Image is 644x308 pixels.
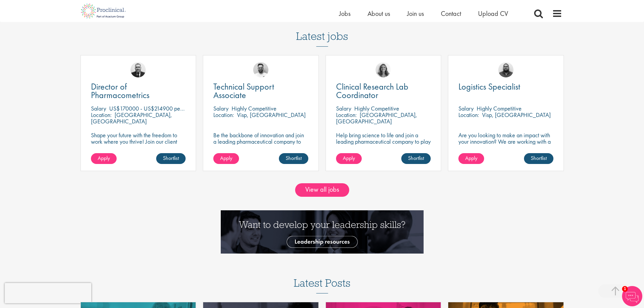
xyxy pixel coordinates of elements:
[237,111,306,119] p: Visp, [GEOGRAPHIC_DATA]
[98,155,110,162] span: Apply
[458,81,520,92] span: Logistics Specialist
[478,9,508,18] a: Upload CV
[213,153,239,164] a: Apply
[220,155,232,162] span: Apply
[622,286,628,292] span: 1
[407,9,424,18] a: Join us
[336,153,362,164] a: Apply
[622,286,642,306] img: Chatbot
[441,9,461,18] a: Contact
[336,111,417,125] p: [GEOGRAPHIC_DATA], [GEOGRAPHIC_DATA]
[458,111,479,119] span: Location:
[156,153,186,164] a: Shortlist
[458,104,474,112] span: Salary
[336,132,431,164] p: Help bring science to life and join a leading pharmaceutical company to play a key role in delive...
[376,62,391,77] img: Jackie Cerchio
[524,153,553,164] a: Shortlist
[498,62,514,77] img: Ashley Bennett
[336,82,431,99] a: Clinical Research Lab Coordinator
[295,183,349,197] a: View all jobs
[336,81,408,101] span: Clinical Research Lab Coordinator
[458,82,553,91] a: Logistics Specialist
[336,104,351,112] span: Salary
[279,153,308,164] a: Shortlist
[91,111,112,119] span: Location:
[477,104,522,112] p: Highly Competitive
[221,228,424,235] a: Want to develop your leadership skills? See our Leadership Resources
[354,104,399,112] p: Highly Competitive
[336,111,357,119] span: Location:
[232,104,277,112] p: Highly Competitive
[221,210,424,254] img: Want to develop your leadership skills? See our Leadership Resources
[465,155,477,162] span: Apply
[91,153,117,164] a: Apply
[458,153,484,164] a: Apply
[339,9,351,18] a: Jobs
[296,14,348,47] h3: Latest jobs
[367,9,390,18] a: About us
[482,111,551,119] p: Visp, [GEOGRAPHIC_DATA]
[458,132,553,164] p: Are you looking to make an impact with your innovation? We are working with a well-established ph...
[213,132,308,158] p: Be the backbone of innovation and join a leading pharmaceutical company to help keep life-changin...
[401,153,431,164] a: Shortlist
[91,81,149,101] span: Director of Pharmacometrics
[5,283,91,303] iframe: reCAPTCHA
[109,104,198,112] p: US$170000 - US$214900 per annum
[91,104,106,112] span: Salary
[213,81,274,101] span: Technical Support Associate
[343,155,355,162] span: Apply
[253,62,268,77] img: Emile De Beer
[213,104,229,112] span: Salary
[130,62,146,77] img: Jakub Hanas
[91,111,172,125] p: [GEOGRAPHIC_DATA], [GEOGRAPHIC_DATA]
[294,277,351,293] h3: Latest Posts
[91,82,186,99] a: Director of Pharmacometrics
[213,111,234,119] span: Location:
[213,82,308,99] a: Technical Support Associate
[91,132,186,158] p: Shape your future with the freedom to work where you thrive! Join our client with this Director p...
